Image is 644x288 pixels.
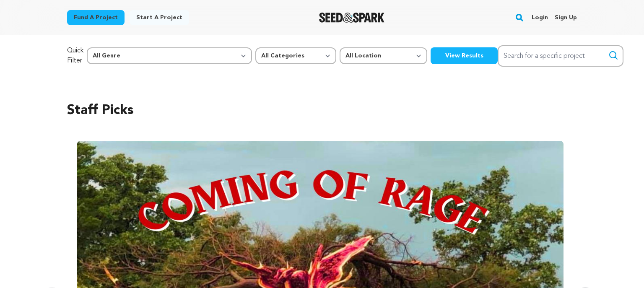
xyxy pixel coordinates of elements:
[67,101,577,121] h2: Staff Picks
[130,10,189,25] a: Start a project
[431,47,498,64] button: View Results
[498,45,623,67] input: Search for a specific project
[67,10,125,25] a: Fund a project
[319,13,385,23] img: Seed&Spark Logo Dark Mode
[555,11,577,24] a: Sign up
[67,46,83,66] p: Quick Filter
[319,13,385,23] a: Seed&Spark Homepage
[532,11,548,24] a: Login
